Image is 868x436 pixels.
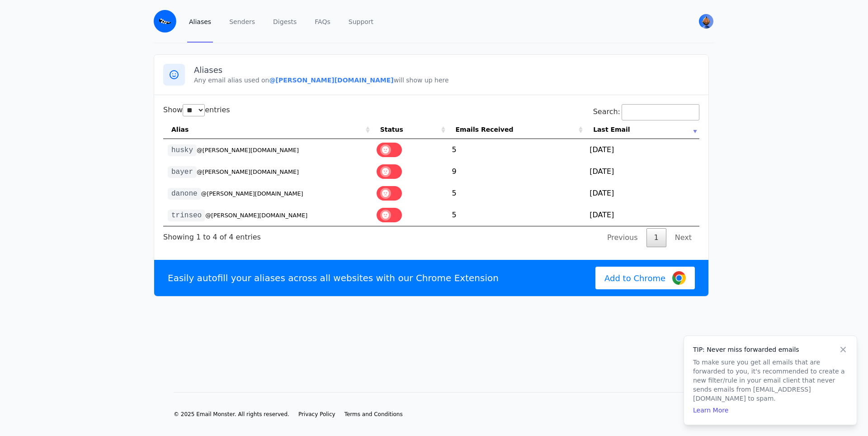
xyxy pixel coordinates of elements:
td: [DATE] [585,161,699,182]
code: bayer [168,166,197,178]
td: 9 [448,161,585,182]
th: Last Email: activate to sort column ascending [585,120,699,139]
td: [DATE] [585,139,699,161]
h3: Aliases [194,65,699,76]
img: BETTY's Avatar [699,14,713,29]
img: Google Chrome Logo [672,271,686,285]
select: Showentries [183,104,205,116]
a: Privacy Policy [298,411,335,418]
code: husky [168,144,197,156]
label: Search: [593,107,699,116]
code: trinseo [168,210,205,221]
span: Terms and Conditions [344,411,403,417]
li: © 2025 Email Monster. All rights reserved. [174,411,289,418]
a: Terms and Conditions [344,411,403,418]
td: 5 [448,204,585,226]
img: Email Monster [154,10,176,33]
small: @[PERSON_NAME][DOMAIN_NAME] [201,190,303,197]
a: Previous [599,228,646,247]
p: To make sure you get all emails that are forwarded to you, it's recommended to create a new filte... [693,358,848,403]
a: 1 [646,228,666,247]
small: @[PERSON_NAME][DOMAIN_NAME] [197,168,299,175]
label: Show entries [163,105,230,114]
input: Search: [622,104,699,120]
p: Easily autofill your aliases across all websites with our Chrome Extension [168,272,499,284]
td: 5 [448,182,585,204]
button: User menu [698,13,714,29]
td: [DATE] [585,182,699,204]
code: danone [168,188,201,200]
td: 5 [448,139,585,161]
th: Status: activate to sort column ascending [372,120,448,139]
div: Showing 1 to 4 of 4 entries [163,226,261,243]
a: Add to Chrome [595,267,695,289]
a: Next [667,228,699,247]
span: Add to Chrome [604,272,665,284]
a: Learn More [693,407,728,414]
small: @[PERSON_NAME][DOMAIN_NAME] [205,212,307,219]
h4: TIP: Never miss forwarded emails [693,345,848,354]
th: Alias: activate to sort column ascending [163,120,372,139]
span: Privacy Policy [298,411,335,417]
p: Any email alias used on will show up here [194,76,699,85]
td: [DATE] [585,204,699,226]
th: Emails Received: activate to sort column ascending [448,120,585,139]
b: @[PERSON_NAME][DOMAIN_NAME] [269,77,393,84]
small: @[PERSON_NAME][DOMAIN_NAME] [197,147,299,153]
